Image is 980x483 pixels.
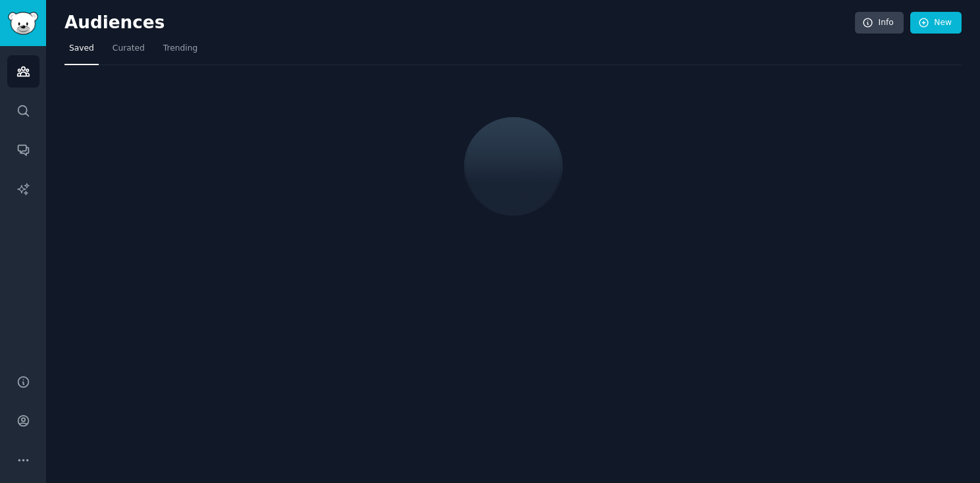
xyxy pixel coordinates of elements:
a: New [910,12,962,34]
span: Curated [113,43,145,55]
a: Curated [108,38,149,65]
span: Trending [163,43,197,55]
span: Saved [69,43,94,55]
a: Saved [64,38,99,65]
h2: Audiences [64,13,855,34]
a: Info [855,12,904,34]
a: Trending [159,38,202,65]
img: GummySearch logo [8,12,38,35]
